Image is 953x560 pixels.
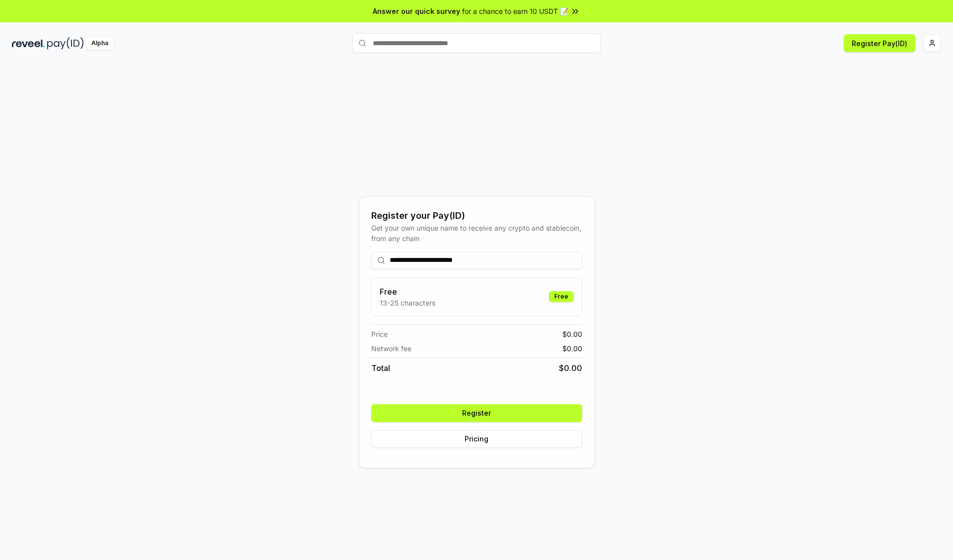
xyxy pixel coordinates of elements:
[380,286,435,298] h3: Free
[462,6,568,16] span: for a chance to earn 10 USDT 📝
[371,223,582,244] div: Get your own unique name to receive any crypto and stablecoin, from any chain
[371,343,411,354] span: Network fee
[371,362,390,374] span: Total
[371,404,582,422] button: Register
[844,34,915,52] button: Register Pay(ID)
[373,6,460,16] span: Answer our quick survey
[12,37,45,50] img: reveel_dark
[371,209,582,223] div: Register your Pay(ID)
[559,362,582,374] span: $ 0.00
[86,37,114,50] div: Alpha
[380,298,435,308] p: 13-25 characters
[562,343,582,354] span: $ 0.00
[371,430,582,448] button: Pricing
[47,37,84,50] img: pay_id
[549,291,574,302] div: Free
[562,329,582,339] span: $ 0.00
[371,329,388,339] span: Price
